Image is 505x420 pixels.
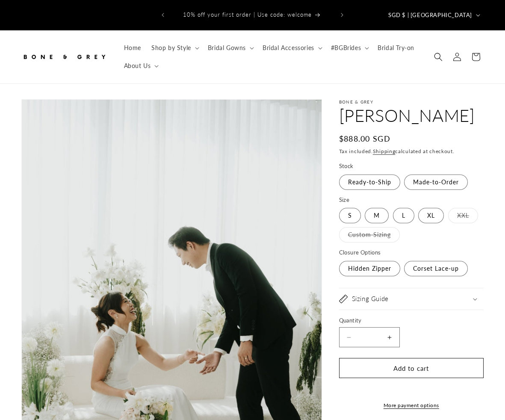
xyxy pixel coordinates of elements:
[378,44,414,52] span: Bridal Try-on
[383,7,484,23] button: SGD $ | [GEOGRAPHIC_DATA]
[21,47,107,66] img: Bone and Grey Bridal
[257,39,326,57] summary: Bridal Accessories
[333,7,351,23] button: Next announcement
[203,39,257,57] summary: Bridal Gowns
[124,44,141,52] span: Home
[339,316,484,325] label: Quantity
[339,358,484,378] button: Add to cart
[404,261,468,276] label: Corset Lace-up
[339,175,400,190] label: Ready-to-Ship
[429,47,448,66] summary: Search
[404,175,468,190] label: Made-to-Order
[183,11,312,18] span: 10% off your first order | Use code: welcome
[372,39,419,57] a: Bridal Try-on
[393,208,414,223] label: L
[365,208,389,223] label: M
[373,148,396,154] a: Shipping
[418,208,444,223] label: XL
[18,44,110,69] a: Bone and Grey Bridal
[339,248,382,257] legend: Closure Options
[352,295,389,303] h2: Sizing Guide
[326,39,372,57] summary: #BGBrides
[339,208,361,223] label: S
[448,208,478,223] label: XXL
[151,44,191,52] span: Shop by Style
[146,39,203,57] summary: Shop by Style
[339,402,484,409] a: More payment options
[339,147,484,156] div: Tax included. calculated at checkout.
[263,44,314,52] span: Bridal Accessories
[339,261,400,276] label: Hidden Zipper
[119,57,162,75] summary: About Us
[339,196,351,204] legend: Size
[339,162,354,171] legend: Stock
[154,7,172,23] button: Previous announcement
[119,39,146,57] a: Home
[331,44,361,52] span: #BGBrides
[339,133,390,145] span: $888.00 SGD
[388,11,472,20] span: SGD $ | [GEOGRAPHIC_DATA]
[339,99,484,104] p: Bone & Grey
[339,288,484,310] summary: Sizing Guide
[124,62,151,70] span: About Us
[339,104,484,127] h1: [PERSON_NAME]
[208,44,246,52] span: Bridal Gowns
[339,227,400,243] label: Custom Sizing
